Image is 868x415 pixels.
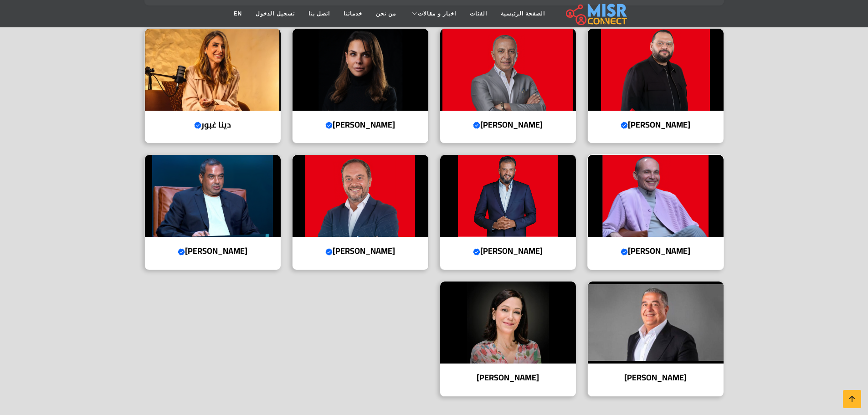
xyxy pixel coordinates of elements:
[152,246,274,256] h4: [PERSON_NAME]
[434,154,582,270] a: أيمن ممدوح [PERSON_NAME]
[566,2,627,25] img: main.misr_connect
[145,155,281,237] img: محمد إسماعيل منصور
[595,373,717,383] h4: [PERSON_NAME]
[582,154,729,270] a: محمد فاروق [PERSON_NAME]
[621,122,628,129] svg: Verified account
[249,5,301,22] a: تسجيل الدخول
[440,29,576,111] img: أحمد السويدي
[178,248,185,256] svg: Verified account
[447,373,569,383] h4: [PERSON_NAME]
[194,122,201,129] svg: Verified account
[447,120,569,130] h4: [PERSON_NAME]
[369,5,403,22] a: من نحن
[447,246,569,256] h4: [PERSON_NAME]
[299,246,421,256] h4: [PERSON_NAME]
[139,28,287,144] a: دينا غبور دينا غبور
[434,281,582,397] a: مني عطايا [PERSON_NAME]
[582,281,729,397] a: ياسين منصور [PERSON_NAME]
[582,28,729,144] a: عبد الله سلام [PERSON_NAME]
[494,5,552,22] a: الصفحة الرئيسية
[434,28,582,144] a: أحمد السويدي [PERSON_NAME]
[418,10,456,18] span: اخبار و مقالات
[463,5,494,22] a: الفئات
[588,282,724,364] img: ياسين منصور
[325,122,333,129] svg: Verified account
[621,248,628,256] svg: Verified account
[595,246,717,256] h4: [PERSON_NAME]
[325,248,333,256] svg: Verified account
[293,29,428,111] img: هيلدا لوقا
[227,5,249,22] a: EN
[152,120,274,130] h4: دينا غبور
[588,29,724,111] img: عبد الله سلام
[302,5,337,22] a: اتصل بنا
[440,155,576,237] img: أيمن ممدوح
[473,248,480,256] svg: Verified account
[473,122,480,129] svg: Verified account
[287,28,434,144] a: هيلدا لوقا [PERSON_NAME]
[145,29,281,111] img: دينا غبور
[139,154,287,270] a: محمد إسماعيل منصور [PERSON_NAME]
[337,5,369,22] a: خدماتنا
[293,155,428,237] img: أحمد طارق خليل
[403,5,463,22] a: اخبار و مقالات
[299,120,421,130] h4: [PERSON_NAME]
[287,154,434,270] a: أحمد طارق خليل [PERSON_NAME]
[588,155,724,237] img: محمد فاروق
[595,120,717,130] h4: [PERSON_NAME]
[440,282,576,364] img: مني عطايا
